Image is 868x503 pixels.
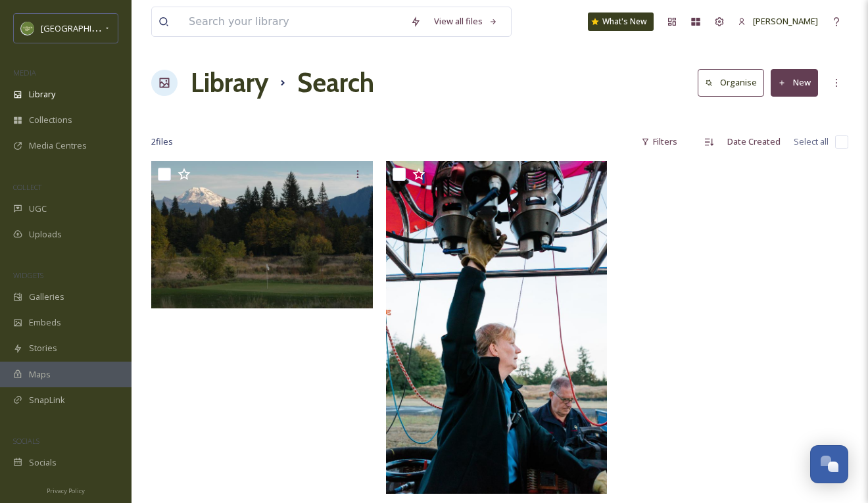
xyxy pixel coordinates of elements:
[29,291,64,303] span: Galleries
[753,15,818,27] span: [PERSON_NAME]
[771,69,818,96] button: New
[29,368,51,381] span: Maps
[13,436,39,446] span: SOCIALS
[721,129,787,155] div: Date Created
[29,394,65,406] span: SnapLink
[41,22,124,34] span: [GEOGRAPHIC_DATA]
[29,114,72,126] span: Collections
[13,68,36,78] span: MEDIA
[29,316,61,329] span: Embeds
[29,88,55,101] span: Library
[29,342,57,354] span: Stories
[29,203,47,215] span: UGC
[427,9,504,34] a: View all files
[182,7,404,36] input: Search your library
[47,487,85,495] span: Privacy Policy
[588,12,654,31] a: What's New
[191,63,268,103] a: Library
[13,270,43,280] span: WIDGETS
[297,63,374,103] h1: Search
[810,445,848,483] button: Open Chat
[731,9,825,34] a: [PERSON_NAME]
[151,161,373,308] img: TokateeGolfClub2.jpg
[386,161,608,494] img: Vista Balloon-0682.jpg
[794,135,829,148] span: Select all
[698,69,764,96] button: Organise
[635,129,684,155] div: Filters
[29,228,62,241] span: Uploads
[29,456,57,469] span: Socials
[698,69,771,96] a: Organise
[29,139,87,152] span: Media Centres
[21,22,34,35] img: images.png
[47,482,85,498] a: Privacy Policy
[13,182,41,192] span: COLLECT
[151,135,173,148] span: 2 file s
